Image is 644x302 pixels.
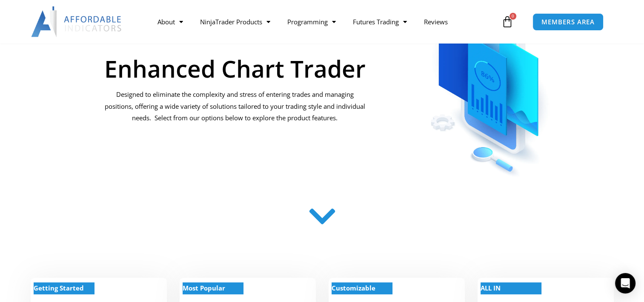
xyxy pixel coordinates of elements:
a: Futures Trading [344,12,415,32]
strong: Customizable [332,284,375,292]
img: LogoAI | Affordable Indicators – NinjaTrader [31,6,123,37]
strong: ALL IN [481,284,501,292]
span: 0 [509,13,516,20]
strong: Getting Started [34,284,84,292]
a: NinjaTrader Products [192,12,279,32]
strong: Most Popular [183,284,225,292]
a: 0 [489,9,526,34]
nav: Menu [149,12,499,32]
a: About [149,12,192,32]
a: Programming [279,12,344,32]
div: Open Intercom Messenger [615,273,635,293]
a: Reviews [415,12,456,32]
p: Designed to eliminate the complexity and stress of entering trades and managing positions, offeri... [103,89,366,125]
h1: Enhanced Chart Trader [103,57,366,80]
a: MEMBERS AREA [532,13,604,31]
span: MEMBERS AREA [541,19,595,25]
